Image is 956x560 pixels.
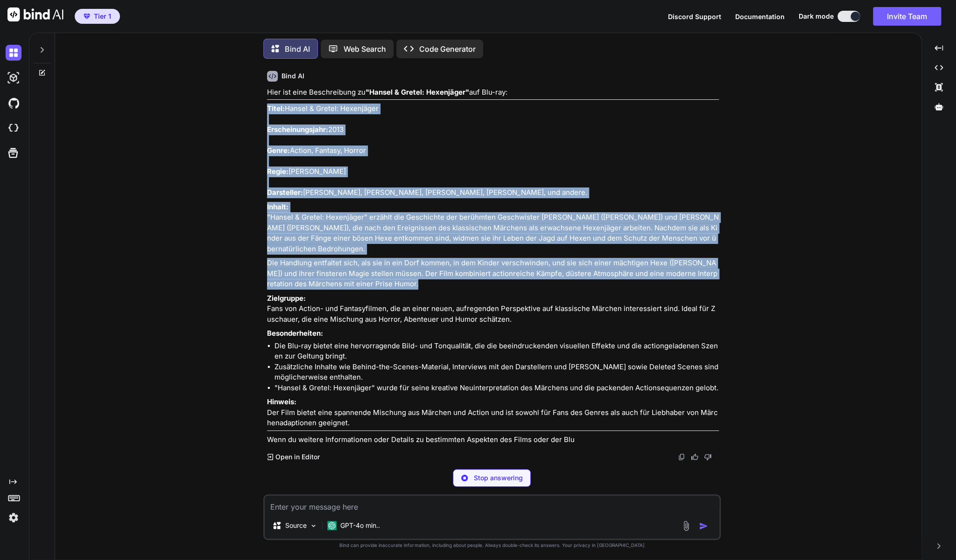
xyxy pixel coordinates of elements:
[873,7,941,26] button: Invite Team
[267,202,719,255] p: "Hansel & Gretel: Hexenjäger" erzählt die Geschichte der berühmten Geschwister [PERSON_NAME] ([PE...
[344,43,386,55] p: Web Search
[267,258,719,290] p: Die Handlung entfaltet sich, als sie in ein Dorf kommen, in dem Kinder verschwinden, und sie sich...
[267,104,285,113] strong: Titel:
[267,293,719,325] p: Fans von Action- und Fantasyfilmen, die an einer neuen, aufregenden Perspektive auf klassische Mä...
[735,13,785,21] span: Documentation
[267,202,288,211] strong: Inhalt:
[267,397,719,429] p: Der Film bietet eine spannende Mischung aus Märchen und Action und ist sowohl für Fans des Genres...
[285,521,307,530] p: Source
[285,43,310,55] p: Bind AI
[419,43,476,55] p: Code Generator
[668,13,721,21] span: Discord Support
[274,341,719,362] li: Die Blu-ray bietet eine hervorragende Bild- und Tonqualität, die die beeindruckenden visuellen Ef...
[267,167,288,176] strong: Regie:
[267,125,328,134] strong: Erscheinungsjahr:
[267,329,323,338] strong: Besonderheiten:
[309,522,317,530] img: Pick Models
[735,12,785,21] button: Documentation
[6,70,21,86] img: darkAi-studio
[681,520,691,531] img: attachment
[473,473,522,483] p: Stop answering
[327,521,337,530] img: GPT-4o mini
[274,362,719,383] li: Zusätzliche Inhalte wie Behind-the-Scenes-Material, Interviews mit den Darstellern und [PERSON_NA...
[366,88,469,97] strong: "Hansel & Gretel: Hexenjäger"
[267,397,296,406] strong: Hinweis:
[267,104,719,198] p: Hansel & Gretel: Hexenjäger 2013 Action, Fantasy, Horror [PERSON_NAME] [PERSON_NAME], [PERSON_NAM...
[94,12,111,21] span: Tier 1
[340,521,380,530] p: GPT-4o min..
[704,453,711,461] img: dislike
[267,435,719,445] p: Wenn du weitere Informationen oder Details zu bestimmten Aspekten des Films oder der Blu
[6,45,21,61] img: darkChat
[84,14,90,19] img: premium
[6,120,21,136] img: cloudideIcon
[75,9,120,24] button: premiumTier 1
[281,71,304,81] h6: Bind AI
[678,453,685,461] img: copy
[6,95,21,111] img: githubDark
[275,452,319,462] p: Open in Editor
[7,7,63,21] img: Bind AI
[267,146,290,155] strong: Genre:
[267,87,719,98] p: Hier ist eine Beschreibung zu auf Blu-ray:
[699,521,708,531] img: icon
[691,453,698,461] img: like
[267,294,306,303] strong: Zielgruppe:
[267,188,303,197] strong: Darsteller:
[274,383,719,394] li: "Hansel & Gretel: Hexenjäger" wurde für seine kreative Neuinterpretation des Märchens und die pac...
[263,542,721,549] p: Bind can provide inaccurate information, including about people. Always double-check its answers....
[6,510,21,525] img: settings
[799,12,834,21] span: Dark mode
[668,12,721,21] button: Discord Support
